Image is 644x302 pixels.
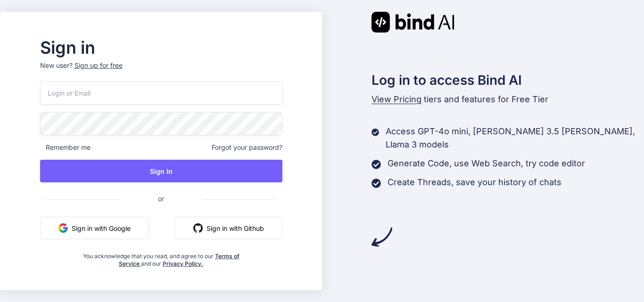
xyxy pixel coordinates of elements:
[80,247,242,268] div: You acknowledge that you read, and agree to our and our
[40,143,91,152] span: Remember me
[175,217,282,239] button: Sign in with Github
[372,94,421,104] span: View Pricing
[388,157,585,170] p: Generate Code, use Web Search, try code editor
[40,40,282,55] h2: Sign in
[40,82,282,105] input: Login or Email
[58,223,68,233] img: google
[372,93,644,106] p: tiers and features for Free Tier
[372,70,644,90] h2: Log in to access Bind AI
[212,143,282,152] span: Forgot your password?
[193,223,203,233] img: github
[40,217,149,239] button: Sign in with Google
[372,12,454,33] img: Bind AI logo
[119,253,239,267] a: Terms of Service
[74,61,123,70] div: Sign up for free
[372,227,392,247] img: arrow
[163,260,203,267] a: Privacy Policy.
[40,61,282,82] p: New user?
[386,125,644,151] p: Access GPT-4o mini, [PERSON_NAME] 3.5 [PERSON_NAME], Llama 3 models
[40,160,282,182] button: Sign In
[388,176,561,189] p: Create Threads, save your history of chats
[120,187,202,210] span: or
